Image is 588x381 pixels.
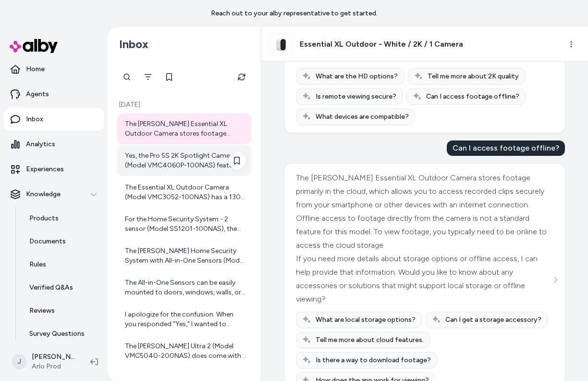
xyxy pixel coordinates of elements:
[26,165,64,174] p: Experiences
[4,133,104,156] a: Analytics
[316,356,431,365] span: Is there a way to download footage?
[117,241,251,271] a: The [PERSON_NAME] Home Security System with All-in-One Sensors (Model SS1201-100NAS) includes sen...
[26,190,61,199] p: Knowledge
[138,67,158,87] button: Filter
[29,214,59,223] p: Products
[4,158,104,181] a: Experiences
[211,9,378,18] p: Reach out to your alby representative to get started.
[117,272,251,303] a: The All-in-One Sensors can be easily mounted to doors, windows, walls, or any flat surface using ...
[29,260,46,269] p: Rules
[445,315,541,325] span: Can I get a storage accessory?
[32,362,75,371] span: Arlo Prod
[4,183,104,206] button: Knowledge
[29,237,66,246] p: Documents
[20,207,104,230] a: Products
[125,278,245,297] div: The All-in-One Sensors can be easily mounted to doors, windows, walls, or any flat surface using ...
[117,304,251,335] a: I apologize for the confusion. When you responded "Yes," I wanted to clarify your specific reques...
[117,145,251,176] a: Yes, the Pro 5S 2K Spotlight Camera (Model VMC4060P-100NAS) features 12x digital zoom. It also ha...
[20,230,104,253] a: Documents
[20,299,104,322] a: Reviews
[232,67,251,87] button: Refresh
[20,253,104,276] a: Rules
[29,283,73,292] p: Verified Q&As
[316,315,416,325] span: What are local storage options?
[316,335,424,345] span: Tell me more about cloud features.
[125,151,245,170] div: Yes, the Pro 5S 2K Spotlight Camera (Model VMC4060P-100NAS) features 12x digital zoom. It also ha...
[300,38,463,50] h3: Essential XL Outdoor - White / 2K / 1 Camera
[316,92,396,102] span: Is remote viewing secure?
[26,64,45,74] p: Home
[4,58,104,81] a: Home
[29,306,55,316] p: Reviews
[4,83,104,106] a: Agents
[119,37,148,51] h2: Inbox
[117,336,251,367] a: The [PERSON_NAME] Ultra 2 (Model VMC5040-200NAS) does come with a limited warranty, but please no...
[26,89,49,99] p: Agents
[125,215,245,234] div: For the Home Security System - 2 sensor (Model SS1201-100NAS), the battery life details are as fo...
[4,108,104,131] a: Inbox
[125,342,245,361] div: The [PERSON_NAME] Ultra 2 (Model VMC5040-200NAS) does come with a limited warranty, but please no...
[26,140,55,149] p: Analytics
[296,171,553,252] div: The [PERSON_NAME] Essential XL Outdoor Camera stores footage primarily in the cloud, which allows...
[426,92,519,102] span: Can I access footage offline?
[316,112,409,122] span: What devices are compatible?
[20,322,104,345] a: Survey Questions
[316,72,398,81] span: What are the HD options?
[32,352,75,362] p: [PERSON_NAME]
[117,100,251,110] p: [DATE]
[117,209,251,240] a: For the Home Security System - 2 sensor (Model SS1201-100NAS), the battery life details are as fo...
[20,276,104,299] a: Verified Q&As
[296,252,553,306] div: If you need more details about storage options or offline access, I can help provide that informa...
[12,354,27,369] span: J
[447,140,565,156] div: Can I access footage offline?
[269,33,292,55] img: e2-XL-1cam-w.png
[125,183,245,202] div: The Essential XL Outdoor Camera (Model VMC3052-100NAS) has a 130-degree diagonal field of view. T...
[125,310,245,329] div: I apologize for the confusion. When you responded "Yes," I wanted to clarify your specific reques...
[117,177,251,208] a: The Essential XL Outdoor Camera (Model VMC3052-100NAS) has a 130-degree diagonal field of view. T...
[125,119,245,139] div: The [PERSON_NAME] Essential XL Outdoor Camera stores footage primarily in the cloud, which allows...
[125,246,245,266] div: The [PERSON_NAME] Home Security System with All-in-One Sensors (Model SS1201-100NAS) includes sen...
[26,114,43,124] p: Inbox
[10,39,58,53] img: alby Logo
[6,346,83,377] button: J[PERSON_NAME]Arlo Prod
[29,329,85,339] p: Survey Questions
[550,274,561,286] button: See more
[428,72,519,81] span: Tell me more about 2K quality
[117,114,251,144] a: The [PERSON_NAME] Essential XL Outdoor Camera stores footage primarily in the cloud, which allows...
